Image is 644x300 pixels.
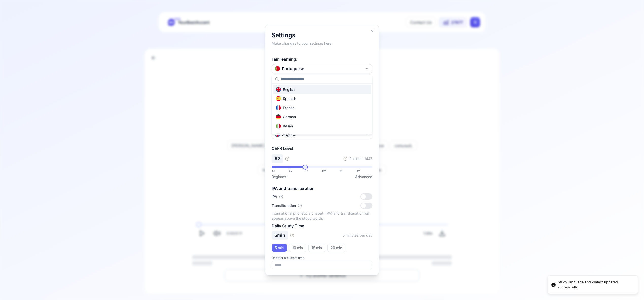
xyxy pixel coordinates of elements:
img: it [276,123,281,129]
img: es [276,96,281,101]
div: Italian [276,123,293,129]
img: de [276,114,281,119]
img: en [276,87,281,92]
div: Suggestions [272,84,372,135]
img: pl [276,133,281,138]
div: English [276,87,295,92]
div: German [276,114,296,119]
div: Polish [276,133,293,138]
img: fr [276,105,281,110]
div: French [276,105,294,110]
div: Spanish [276,96,296,101]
